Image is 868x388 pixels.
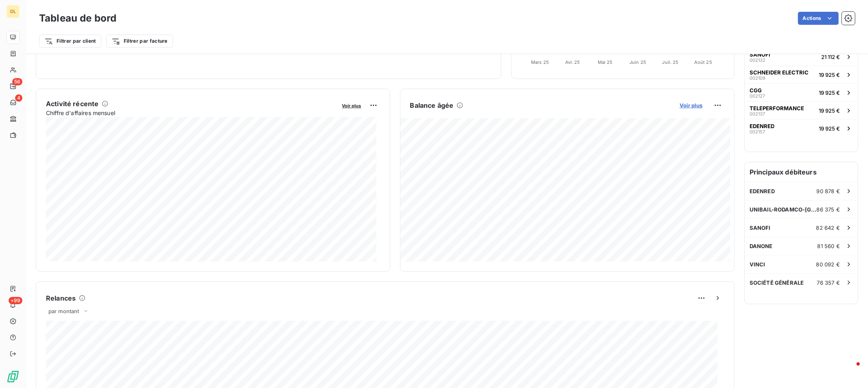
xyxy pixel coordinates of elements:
span: Voir plus [342,103,361,109]
button: EDENRED00215719 925 € [745,119,858,137]
span: 56 [12,78,22,85]
h6: Balance âgée [410,100,454,110]
span: par montant [48,308,79,314]
span: 19 925 € [819,89,840,96]
button: Voir plus [677,102,705,109]
button: Filtrer par client [39,35,101,48]
span: 002127 [750,94,765,98]
span: 81 560 € [818,243,840,249]
tspan: Août 25 [694,59,712,65]
span: 86 375 € [817,206,840,213]
span: 21 112 € [821,54,840,60]
button: Voir plus [340,102,364,109]
span: 82 642 € [816,225,840,231]
span: DANONE [750,243,773,249]
span: 19 925 € [819,72,840,78]
a: 56 [7,80,19,93]
span: 80 092 € [816,261,840,268]
button: CGG00212719 925 € [745,83,858,101]
tspan: Mars 25 [531,59,549,65]
div: DL [7,5,20,18]
span: Chiffre d'affaires mensuel [46,109,337,117]
tspan: Avr. 25 [565,59,580,65]
span: SOCIÉTÉ GÉNÉRALE [750,279,804,286]
button: TELEPERFORMANCE00213719 925 € [745,101,858,119]
button: SCHNEIDER ELECTRIC00210919 925 € [745,65,858,83]
span: 4 [15,94,22,102]
span: VINCI [750,261,765,268]
button: Actions [798,12,839,25]
button: SANOFI00213221 112 € [745,48,858,65]
a: 4 [7,96,19,109]
span: 76 357 € [817,279,840,286]
tspan: Juil. 25 [662,59,679,65]
img: Logo LeanPay [7,370,20,383]
button: Filtrer par facture [106,35,173,48]
span: UNIBAIL-RODAMCO-[GEOGRAPHIC_DATA] [750,206,817,213]
h6: Relances [46,293,76,303]
span: 002132 [750,58,765,63]
span: 002137 [750,111,765,116]
span: SANOFI [750,51,770,58]
span: 002157 [750,129,765,134]
h3: Tableau de bord [39,11,116,26]
h6: Activité récente [46,99,98,109]
span: TELEPERFORMANCE [750,105,804,111]
span: 19 925 € [819,107,840,114]
span: +99 [9,297,22,304]
span: SANOFI [750,225,771,231]
h6: Principaux débiteurs [745,162,858,182]
span: EDENRED [750,123,774,129]
span: 90 878 € [817,188,840,194]
tspan: Mai 25 [598,59,613,65]
span: CGG [750,87,762,94]
tspan: Juin 25 [630,59,646,65]
iframe: Intercom live chat [840,360,860,380]
span: SCHNEIDER ELECTRIC [750,69,809,76]
span: 002109 [750,76,765,81]
span: EDENRED [750,188,775,194]
span: 19 925 € [819,125,840,132]
span: Voir plus [680,102,702,109]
